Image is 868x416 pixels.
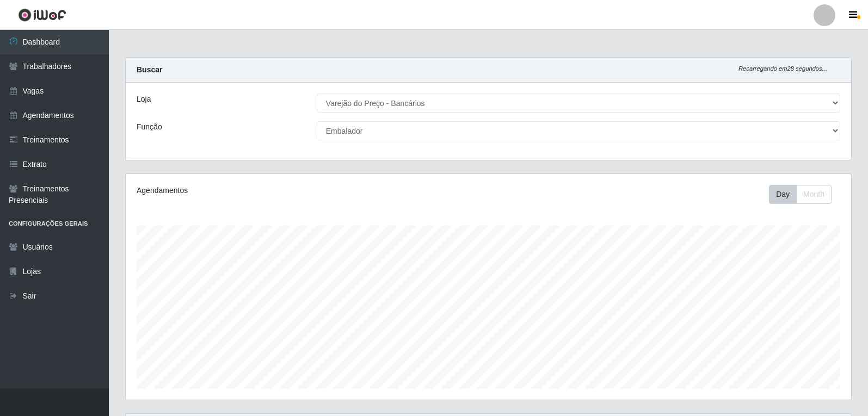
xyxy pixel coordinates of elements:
[137,185,420,196] div: Agendamentos
[796,185,832,204] button: Month
[738,65,827,72] i: Recarregando em 28 segundos...
[18,8,66,22] img: CoreUI Logo
[137,65,162,74] strong: Buscar
[137,121,162,133] label: Função
[769,185,797,204] button: Day
[769,185,832,204] div: First group
[137,94,151,105] label: Loja
[769,185,840,204] div: Toolbar with button groups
